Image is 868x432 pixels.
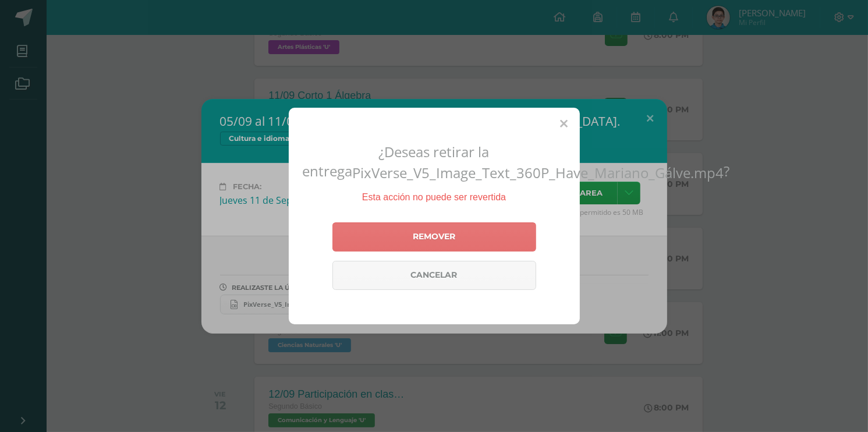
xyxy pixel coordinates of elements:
h2: ¿Deseas retirar la entrega ? [303,142,566,182]
span: Esta acción no puede ser revertida [362,192,506,202]
span: Close (Esc) [561,116,568,130]
a: Remover [332,222,536,252]
span: PixVerse_V5_Image_Text_360P_Have_Mariano_Gálve.mp4 [353,163,724,182]
a: Cancelar [332,261,536,290]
